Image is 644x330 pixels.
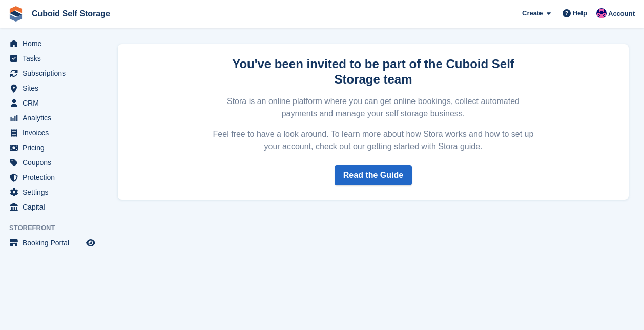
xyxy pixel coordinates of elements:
[5,200,97,214] a: menu
[5,126,97,140] a: menu
[23,140,84,155] span: Pricing
[212,128,535,153] p: Feel free to have a look around. To learn more about how Stora works and how to set up your accou...
[5,66,97,80] a: menu
[23,236,84,250] span: Booking Portal
[5,236,97,250] a: menu
[23,66,84,80] span: Subscriptions
[85,237,97,249] a: Preview store
[608,9,635,19] span: Account
[23,170,84,184] span: Protection
[23,51,84,66] span: Tasks
[212,95,535,120] p: Stora is an online platform where you can get online bookings, collect automated payments and man...
[5,111,97,125] a: menu
[5,36,97,51] a: menu
[23,200,84,214] span: Capital
[5,155,97,170] a: menu
[5,170,97,184] a: menu
[522,8,543,18] span: Create
[5,185,97,199] a: menu
[23,36,84,51] span: Home
[9,223,102,233] span: Storefront
[573,8,587,18] span: Help
[23,96,84,110] span: CRM
[28,5,114,22] a: Cuboid Self Storage
[5,51,97,66] a: menu
[23,155,84,170] span: Coupons
[23,126,84,140] span: Invoices
[232,57,514,86] strong: You've been invited to be part of the Cuboid Self Storage team
[8,6,24,22] img: stora-icon-8386f47178a22dfd0bd8f6a31ec36ba5ce8667c1dd55bd0f319d3a0aa187defe.svg
[5,140,97,155] a: menu
[335,165,412,185] a: Read the Guide
[5,96,97,110] a: menu
[5,81,97,95] a: menu
[23,111,84,125] span: Analytics
[23,81,84,95] span: Sites
[596,8,607,18] img: Gurpreet Dev
[23,185,84,199] span: Settings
